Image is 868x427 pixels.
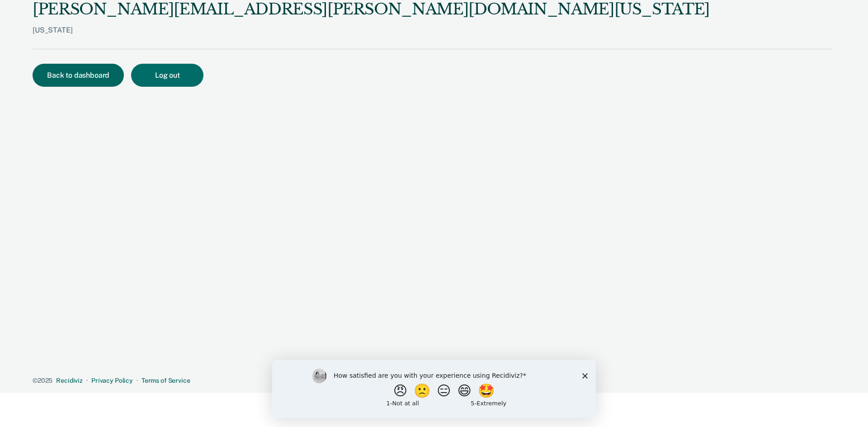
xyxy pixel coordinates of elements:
[272,360,596,418] iframe: Survey by Kim from Recidiviz
[33,64,124,87] button: Back to dashboard
[33,26,710,49] div: [US_STATE]
[56,377,83,384] a: Recidiviz
[33,72,131,79] a: Back to dashboard
[33,377,52,384] span: © 2025
[91,377,133,384] a: Privacy Policy
[131,64,203,87] button: Log out
[33,377,832,385] div: · ·
[142,377,190,384] a: Terms of Service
